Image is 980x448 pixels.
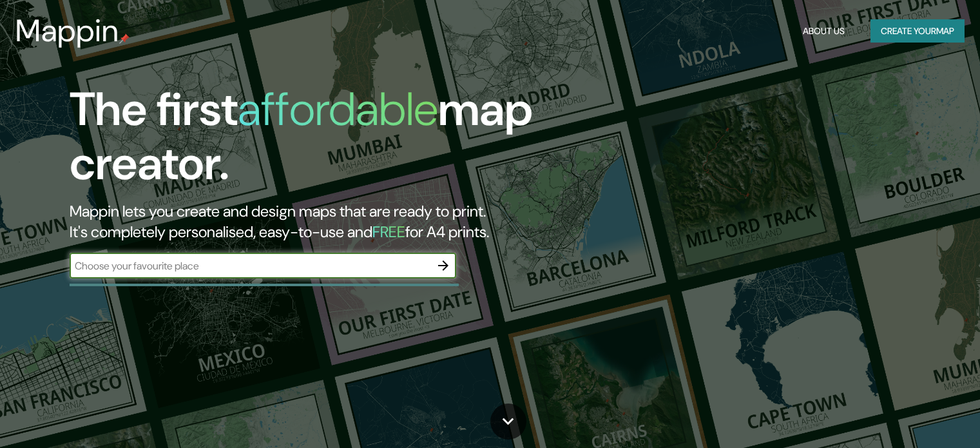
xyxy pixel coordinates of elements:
button: About Us [798,19,850,43]
h2: Mappin lets you create and design maps that are ready to print. It's completely personalised, eas... [70,201,560,242]
iframe: Help widget launcher [865,398,966,434]
input: Choose your favourite place [70,258,430,273]
h5: FREE [372,222,405,242]
button: Create yourmap [870,19,965,43]
h1: affordable [238,79,438,139]
img: mappin-pin [119,34,130,44]
h1: The first map creator. [70,83,560,201]
h3: Mappin [15,13,119,49]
